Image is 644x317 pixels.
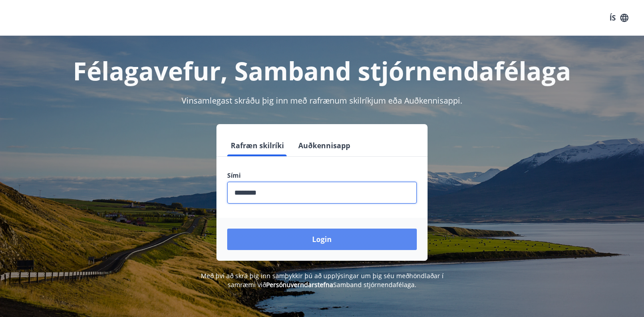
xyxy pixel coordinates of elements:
button: Rafræn skilríki [227,135,288,156]
button: ÍS [605,10,633,26]
span: Vinsamlegast skráðu þig inn með rafrænum skilríkjum eða Auðkennisappi. [182,95,462,106]
label: Sími [227,171,417,180]
button: Login [227,229,417,250]
span: Með því að skrá þig inn samþykkir þú að upplýsingar um þig séu meðhöndlaðar í samræmi við Samband... [201,271,444,289]
h1: Félagavefur, Samband stjórnendafélaga [11,54,633,88]
button: Auðkennisapp [295,135,354,156]
a: Persónuverndarstefna [266,280,333,289]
